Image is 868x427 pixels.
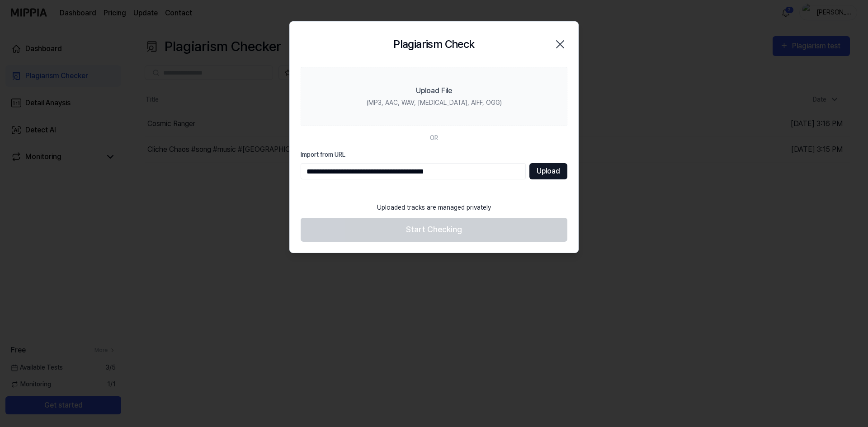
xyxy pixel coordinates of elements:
[529,163,567,179] button: Upload
[367,98,502,108] div: (MP3, AAC, WAV, [MEDICAL_DATA], AIFF, OGG)
[301,150,567,160] label: Import from URL
[393,36,474,52] h2: Plagiarism Check
[430,133,438,143] div: OR
[416,85,452,96] div: Upload File
[372,197,496,218] div: Uploaded tracks are managed privately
